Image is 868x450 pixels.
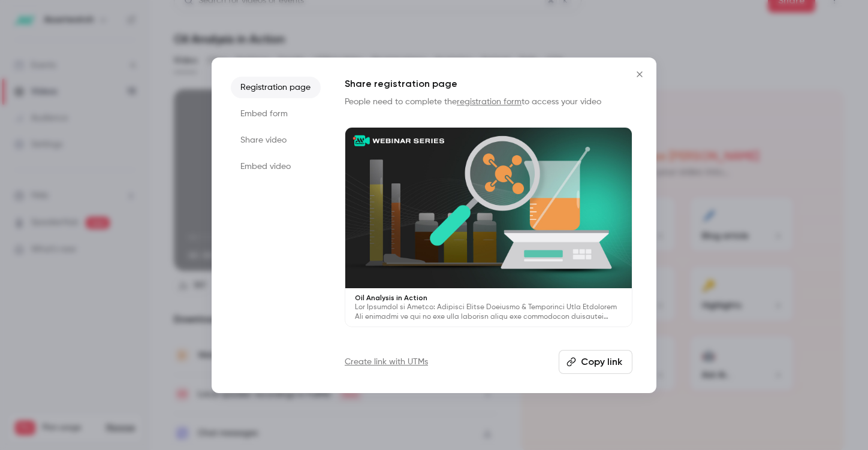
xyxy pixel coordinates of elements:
a: Oil Analysis in ActionLor Ipsumdol si Ametco: Adipisci Elitse Doeiusmo & Temporinci Utla Etdolore... [345,127,632,328]
li: Embed video [231,156,321,177]
p: Oil Analysis in Action [355,293,622,303]
button: Copy link [559,350,632,374]
li: Share video [231,129,321,151]
a: Create link with UTMs [345,356,428,368]
button: Close [628,62,652,86]
li: Registration page [231,77,321,98]
p: People need to complete the to access your video [345,96,632,108]
a: registration form [457,98,522,106]
li: Embed form [231,103,321,125]
p: Lor Ipsumdol si Ametco: Adipisci Elitse Doeiusmo & Temporinci Utla Etdolorem Ali enimadmi ve qui ... [355,303,622,322]
h1: Share registration page [345,77,632,91]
